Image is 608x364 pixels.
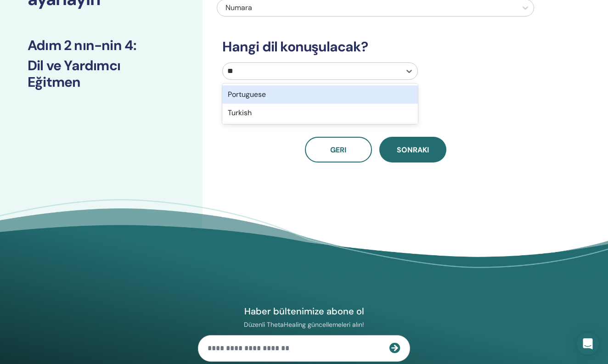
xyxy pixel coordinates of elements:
[305,137,372,162] button: Geri
[198,320,410,329] p: Düzenli ThetaHealing güncellemeleri alın!
[217,39,534,55] h3: Hangi dil konuşulacak?
[577,333,599,355] div: Open Intercom Messenger
[225,3,252,12] span: Numara
[222,85,417,104] div: Portuguese
[28,37,175,54] h3: Adım 2 nın-nin 4 :
[330,145,346,155] span: Geri
[198,305,410,317] h4: Haber bültenimize abone ol
[222,104,417,122] div: Turkish
[397,145,429,155] span: Sonraki
[379,137,446,162] button: Sonraki
[28,57,175,90] h3: Dil ve Yardımcı Eğitmen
